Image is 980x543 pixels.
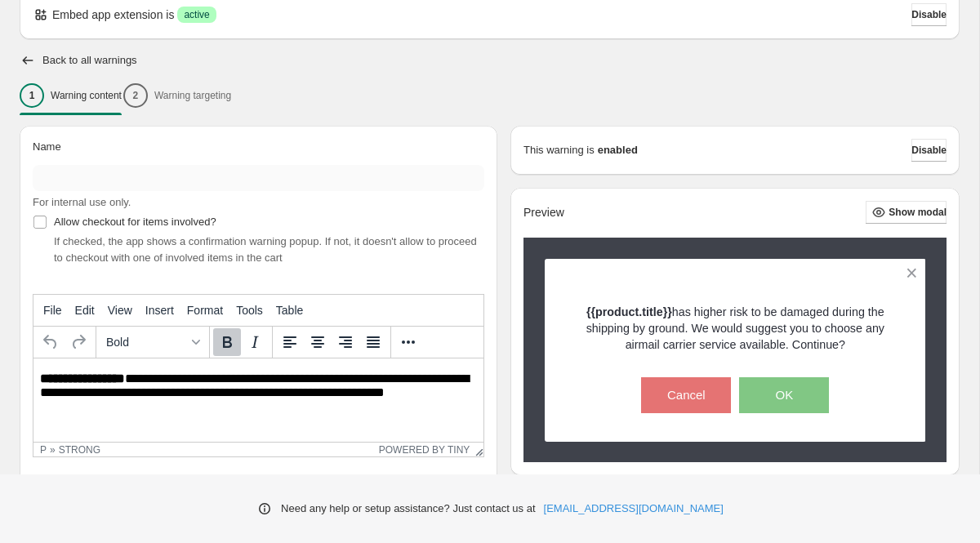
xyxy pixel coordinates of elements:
[75,304,95,317] span: Edit
[59,444,100,456] div: strong
[470,443,483,456] div: Resize
[586,305,672,318] strong: {{product.title}}
[332,328,359,356] button: Align right
[33,140,61,153] span: Name
[241,328,269,356] button: Italic
[50,444,56,456] div: »
[911,144,947,157] span: Disable
[523,142,595,158] p: This warning is
[100,328,206,356] button: Formats
[51,89,122,102] p: Warning content
[739,377,829,413] button: OK
[42,54,137,67] h2: Back to all warnings
[911,8,947,21] span: Disable
[108,304,132,317] span: View
[213,328,241,356] button: Bold
[598,142,638,158] strong: enabled
[33,196,131,208] span: For internal use only.
[911,139,947,162] button: Disable
[641,377,731,413] button: Cancel
[145,304,174,317] span: Insert
[523,206,564,220] h2: Preview
[54,216,216,228] span: Allow checkout for items involved?
[52,7,174,23] p: Embed app extension is
[379,444,470,456] a: Powered by Tiny
[40,444,47,456] div: p
[65,328,92,356] button: Redo
[573,304,898,353] p: has higher risk to be damaged during the shipping by ground. We would suggest you to choose any a...
[359,328,387,356] button: Justify
[276,328,304,356] button: Align left
[866,201,947,224] button: Show modal
[20,78,122,113] button: 1Warning content
[54,235,477,264] span: If checked, the app shows a confirmation warning popup. If not, it doesn't allow to proceed to ch...
[33,470,484,503] p: This message is shown in a popup when a customer is trying to purchase one of the products involved:
[20,83,44,108] div: 1
[184,8,209,21] span: active
[33,358,483,442] iframe: Rich Text Area
[911,3,947,26] button: Disable
[43,304,62,317] span: File
[106,336,186,349] span: Bold
[889,206,947,219] span: Show modal
[304,328,332,356] button: Align center
[394,328,422,356] button: More...
[37,328,65,356] button: Undo
[236,304,263,317] span: Tools
[187,304,223,317] span: Format
[276,304,303,317] span: Table
[544,501,724,517] a: [EMAIL_ADDRESS][DOMAIN_NAME]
